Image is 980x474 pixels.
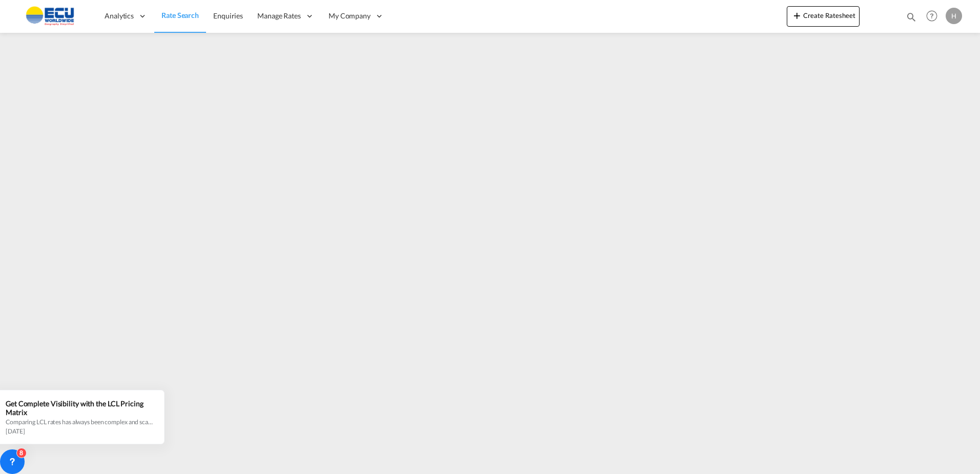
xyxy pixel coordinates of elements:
[105,11,134,21] span: Analytics
[923,7,941,25] span: Help
[791,9,803,22] md-icon: icon-plus 400-fg
[906,11,917,27] div: icon-magnify
[161,11,199,19] span: Rate Search
[906,11,917,23] md-icon: icon-magnify
[213,11,243,20] span: Enquiries
[946,8,962,24] div: H
[15,5,85,28] img: 6cccb1402a9411edb762cf9624ab9cda.png
[329,11,371,21] span: My Company
[923,7,946,26] div: Help
[257,11,301,21] span: Manage Rates
[787,6,860,27] button: icon-plus 400-fgCreate Ratesheet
